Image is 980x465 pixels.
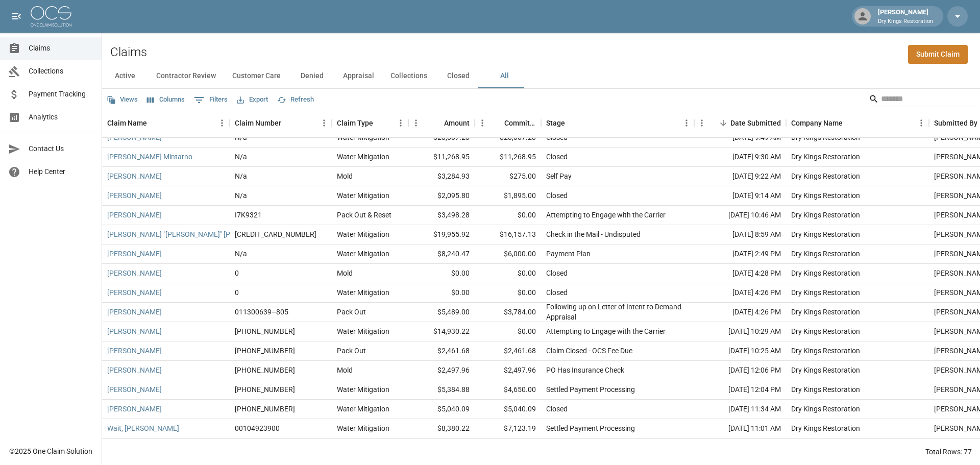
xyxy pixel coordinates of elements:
[29,166,93,177] span: Help Center
[408,341,475,361] div: $2,461.68
[148,64,224,88] button: Contractor Review
[791,132,860,142] div: Dry Kings Restoration
[235,346,295,356] div: 01-008-959086
[694,244,786,264] div: [DATE] 2:49 PM
[546,132,568,142] div: Closed
[102,109,230,137] div: Claim Name
[730,109,781,137] div: Date Submitted
[337,326,389,336] div: Water Mitigation
[337,132,389,142] div: Water Mitigation
[791,229,860,239] div: Dry Kings Restoration
[546,423,635,433] div: Settled Payment Processing
[481,64,527,88] button: All
[235,307,288,317] div: 011300639–805
[337,152,389,162] div: Water Mitigation
[475,341,541,361] div: $2,461.68
[435,64,481,88] button: Closed
[289,64,335,88] button: Denied
[791,423,860,433] div: Dry Kings Restoration
[694,109,786,137] div: Date Submitted
[107,132,162,142] a: [PERSON_NAME]
[694,115,709,131] button: Menu
[408,186,475,206] div: $2,095.80
[107,229,278,239] a: [PERSON_NAME] "[PERSON_NAME]" [PERSON_NAME]
[337,365,353,375] div: Mold
[475,128,541,148] div: $23,007.23
[694,400,786,419] div: [DATE] 11:34 AM
[110,45,147,60] h2: Claims
[791,326,860,336] div: Dry Kings Restoration
[408,115,424,131] button: Menu
[408,322,475,341] div: $14,930.22
[546,171,572,181] div: Self Pay
[234,92,271,108] button: Export
[504,109,536,137] div: Committed Amount
[791,268,860,278] div: Dry Kings Restoration
[546,190,568,201] div: Closed
[335,64,382,88] button: Appraisal
[565,116,579,130] button: Sort
[191,92,230,108] button: Show filters
[475,303,541,322] div: $3,784.00
[107,268,162,278] a: [PERSON_NAME]
[337,210,391,220] div: Pack Out & Reset
[337,268,353,278] div: Mold
[235,229,316,239] div: 5033062247-1-1
[694,341,786,361] div: [DATE] 10:25 AM
[694,361,786,380] div: [DATE] 12:06 PM
[337,287,389,298] div: Water Mitigation
[546,152,568,162] div: Closed
[694,225,786,244] div: [DATE] 8:59 AM
[408,225,475,244] div: $19,955.92
[791,190,860,201] div: Dry Kings Restoration
[31,6,71,27] img: ocs-logo-white-transparent.png
[337,249,389,259] div: Water Mitigation
[235,171,247,181] div: N/a
[107,346,162,356] a: [PERSON_NAME]
[716,116,730,130] button: Sort
[791,384,860,395] div: Dry Kings Restoration
[102,64,980,88] div: dynamic tabs
[337,229,389,239] div: Water Mitigation
[408,206,475,225] div: $3,498.28
[107,152,192,162] a: [PERSON_NAME] Mintarno
[541,109,694,137] div: Stage
[107,109,147,137] div: Claim Name
[546,302,689,322] div: Following up on Letter of Intent to Demand Appraisal
[914,115,929,131] button: Menu
[475,186,541,206] div: $1,895.00
[107,365,162,375] a: [PERSON_NAME]
[925,447,972,457] div: Total Rows: 77
[6,6,27,27] button: open drawer
[694,148,786,167] div: [DATE] 9:30 AM
[235,404,295,414] div: 01-008-962042
[408,167,475,186] div: $3,284.93
[475,322,541,341] div: $0.00
[546,326,666,336] div: Attempting to Engage with the Carrier
[373,116,387,130] button: Sort
[281,116,296,130] button: Sort
[337,109,373,137] div: Claim Type
[843,116,857,130] button: Sort
[475,167,541,186] div: $275.00
[791,109,843,137] div: Company Name
[874,7,937,26] div: [PERSON_NAME]
[337,346,366,356] div: Pack Out
[475,283,541,303] div: $0.00
[694,283,786,303] div: [DATE] 4:26 PM
[107,287,162,298] a: [PERSON_NAME]
[694,380,786,400] div: [DATE] 12:04 PM
[546,268,568,278] div: Closed
[694,186,786,206] div: [DATE] 9:14 AM
[791,210,860,220] div: Dry Kings Restoration
[791,365,860,375] div: Dry Kings Restoration
[337,171,353,181] div: Mold
[546,346,632,356] div: Claim Closed - OCS Fee Due
[475,419,541,438] div: $7,123.19
[408,303,475,322] div: $5,489.00
[791,171,860,181] div: Dry Kings Restoration
[235,249,247,259] div: N/a
[475,206,541,225] div: $0.00
[29,43,93,54] span: Claims
[694,303,786,322] div: [DATE] 4:26 PM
